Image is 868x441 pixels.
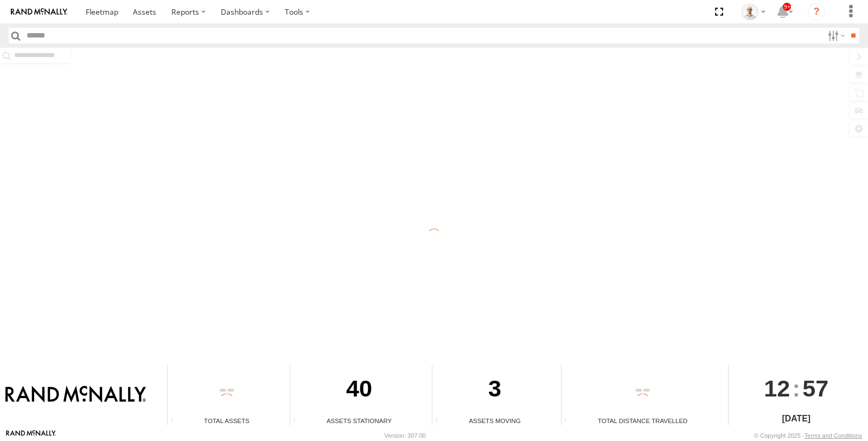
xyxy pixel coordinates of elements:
[764,365,790,412] span: 12
[802,365,828,412] span: 57
[808,3,825,21] i: ?
[729,412,864,425] div: [DATE]
[561,417,578,425] div: Total distance travelled by all assets within specified date range and applied filters
[432,417,449,425] div: Total number of assets current in transit.
[6,430,56,441] a: Visit our Website
[729,365,864,412] div: :
[754,432,862,439] div: © Copyright 2025 -
[290,417,307,425] div: Total number of assets current stationary.
[168,417,184,425] div: Total number of Enabled Assets
[432,365,557,416] div: 3
[168,416,286,425] div: Total Assets
[824,28,847,43] label: Search Filter Options
[290,365,428,416] div: 40
[11,8,67,16] img: rand-logo.svg
[432,416,557,425] div: Assets Moving
[805,432,862,439] a: Terms and Conditions
[290,416,428,425] div: Assets Stationary
[5,386,146,404] img: Rand McNally
[561,416,724,425] div: Total Distance Travelled
[385,432,426,439] div: Version: 307.00
[738,4,769,20] div: Kurt Byers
